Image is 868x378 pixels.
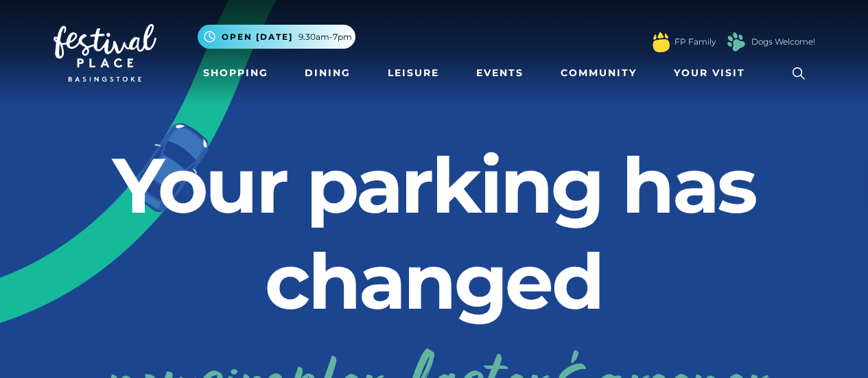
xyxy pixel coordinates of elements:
a: Your Visit [668,60,758,86]
button: Open [DATE] 9.30am-7pm [198,25,355,49]
a: Events [471,60,529,86]
a: Leisure [382,60,445,86]
img: Festival Place Logo [54,24,156,82]
a: FP Family [675,36,716,48]
a: Shopping [198,60,274,86]
a: Community [555,60,642,86]
span: Open [DATE] [222,31,293,43]
a: Dining [299,60,356,86]
a: Dogs Welcome! [751,36,815,48]
span: 9.30am-7pm [298,31,352,43]
span: Your Visit [674,66,745,80]
h2: Your parking has changed [54,137,815,329]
